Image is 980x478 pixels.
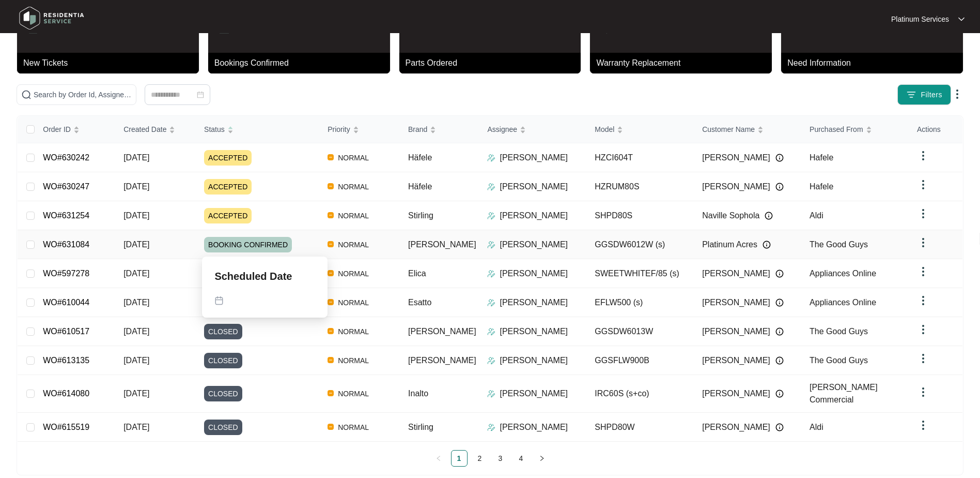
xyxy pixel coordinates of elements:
[750,12,764,37] p: 2
[43,240,89,249] a: WO#631084
[328,328,334,334] img: Vercel Logo
[810,383,878,404] span: [PERSON_NAME] Commercial
[810,423,823,431] span: Aldi
[204,353,242,368] span: CLOSED
[123,211,149,220] span: [DATE]
[430,450,447,467] li: Previous Page
[408,182,432,191] span: Häfele
[406,57,581,69] p: Parts Ordered
[702,296,770,309] span: [PERSON_NAME]
[204,179,252,195] span: ACCEPTED
[694,116,801,143] th: Customer Name
[43,389,89,398] a: WO#614080
[500,181,568,193] p: [PERSON_NAME]
[408,327,476,336] span: [PERSON_NAME]
[917,294,929,307] img: dropdown arrow
[500,387,568,400] p: [PERSON_NAME]
[408,211,433,220] span: Stirling
[917,178,929,191] img: dropdown arrow
[123,124,166,135] span: Created Date
[586,172,694,201] td: HZRUM80S
[514,451,529,466] a: 4
[123,423,149,431] span: [DATE]
[921,89,942,100] span: Filters
[43,356,89,365] a: WO#613135
[43,124,71,135] span: Order ID
[43,153,89,162] a: WO#630242
[43,182,89,191] a: WO#630247
[408,298,431,307] span: Esatto
[586,143,694,172] td: HZCI604T
[500,152,568,164] p: [PERSON_NAME]
[897,84,951,105] button: filter iconFilters
[334,181,373,193] span: NORMAL
[472,450,488,467] li: 2
[500,325,568,338] p: [PERSON_NAME]
[487,212,495,220] img: Assigner Icon
[328,183,334,189] img: Vercel Logo
[123,269,149,278] span: [DATE]
[775,423,784,431] img: Info icon
[810,211,823,220] span: Aldi
[500,267,568,280] p: [PERSON_NAME]
[586,288,694,317] td: EFLW500 (s)
[35,116,115,143] th: Order ID
[123,327,149,336] span: [DATE]
[586,201,694,230] td: SHPD80S
[702,325,770,338] span: [PERSON_NAME]
[500,238,568,251] p: [PERSON_NAME]
[702,387,770,400] span: [PERSON_NAME]
[487,270,495,278] img: Assigner Icon
[702,210,759,222] span: Naville Sophola
[328,270,334,276] img: Vercel Logo
[586,230,694,259] td: GGSDW6012W (s)
[487,154,495,162] img: Assigner Icon
[487,356,495,365] img: Assigner Icon
[408,240,476,249] span: [PERSON_NAME]
[801,116,909,143] th: Purchased From
[334,354,373,367] span: NORMAL
[775,183,784,191] img: Info icon
[328,212,334,218] img: Vercel Logo
[123,240,149,249] span: [DATE]
[810,153,833,162] span: Hafele
[177,12,191,37] p: 0
[958,17,965,22] img: dropdown arrow
[43,423,89,431] a: WO#615519
[400,116,479,143] th: Brand
[334,267,373,280] span: NORMAL
[408,269,426,278] span: Elica
[586,116,694,143] th: Model
[115,116,196,143] th: Created Date
[451,450,468,467] li: 1
[810,182,833,191] span: Hafele
[596,57,772,69] p: Warranty Replacement
[328,124,350,135] span: Priority
[787,57,963,69] p: Need Information
[702,181,770,193] span: [PERSON_NAME]
[487,390,495,398] img: Assigner Icon
[702,238,757,251] span: Platinum Acres
[487,183,495,191] img: Assigner Icon
[500,421,568,434] p: [PERSON_NAME]
[702,152,770,164] span: [PERSON_NAME]
[586,375,694,413] td: IRC60S (s+co)
[951,88,963,100] img: dropdown arrow
[23,57,199,69] p: New Tickets
[204,124,225,135] span: Status
[21,89,32,100] img: search-icon
[334,152,373,164] span: NORMAL
[123,298,149,307] span: [DATE]
[43,327,89,336] a: WO#610517
[408,423,433,431] span: Stirling
[595,124,614,135] span: Model
[123,153,149,162] span: [DATE]
[539,455,545,461] span: right
[500,210,568,222] p: [PERSON_NAME]
[487,298,495,307] img: Assigner Icon
[15,3,88,34] img: residentia service logo
[430,450,447,467] button: left
[334,421,373,434] span: NORMAL
[909,116,962,143] th: Actions
[328,241,334,247] img: Vercel Logo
